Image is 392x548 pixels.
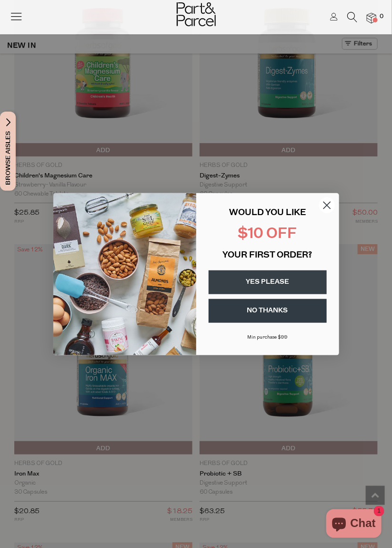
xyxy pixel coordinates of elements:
[3,112,13,191] span: Browse Aisles
[209,270,327,294] button: YES PLEASE
[229,209,306,217] span: WOULD YOU LIKE
[323,509,384,540] inbox-online-store-chat: Shopify online store chat
[238,227,297,242] span: $10 OFF
[53,193,196,355] img: 43fba0fb-7538-40bc-babb-ffb1a4d097bc.jpeg
[319,197,335,214] button: Close dialog
[177,2,216,26] img: Part&Parcel
[223,251,312,260] span: YOUR FIRST ORDER?
[247,335,288,340] span: Min purchase $99
[367,13,376,23] a: 0
[377,12,386,21] span: 0
[209,299,327,323] button: NO THANKS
